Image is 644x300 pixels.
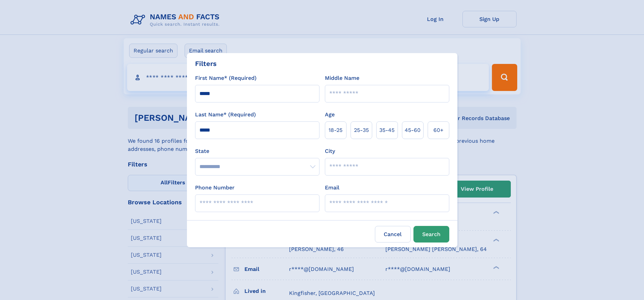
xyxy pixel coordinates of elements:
[375,226,411,243] label: Cancel
[329,126,342,134] span: 18‑25
[195,59,217,69] div: Filters
[195,74,257,82] label: First Name* (Required)
[433,126,444,134] span: 60+
[413,226,449,243] button: Search
[379,126,395,134] span: 35‑45
[325,111,335,119] label: Age
[195,111,256,119] label: Last Name* (Required)
[195,184,235,192] label: Phone Number
[354,126,369,134] span: 25‑35
[195,147,319,155] label: State
[325,74,359,82] label: Middle Name
[325,184,339,192] label: Email
[405,126,421,134] span: 45‑60
[325,147,335,155] label: City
